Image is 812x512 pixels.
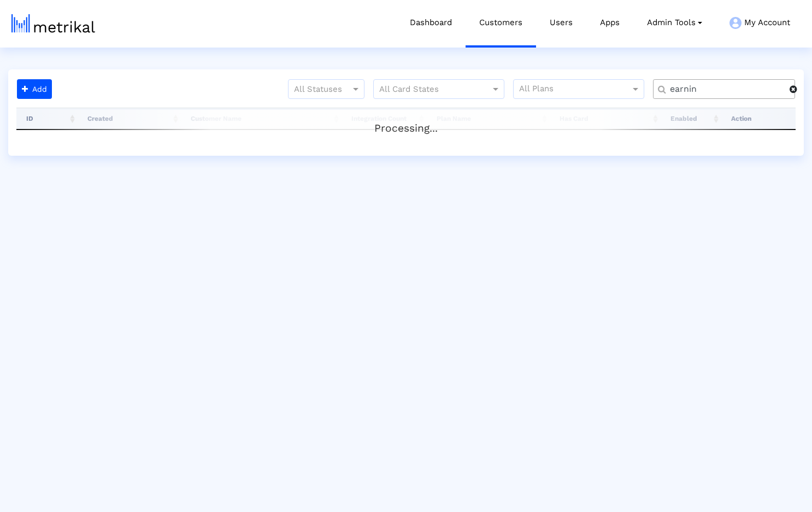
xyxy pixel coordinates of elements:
input: All Plans [519,83,632,97]
th: Action [721,108,796,130]
button: Add [17,79,52,99]
th: Has Card [550,108,661,130]
th: Integration Count [342,108,427,130]
th: Plan Name [427,108,550,130]
th: ID [16,108,78,130]
th: Customer Name [181,108,342,130]
input: All Card States [379,83,479,97]
th: Created [78,108,181,130]
div: Processing... [16,110,796,132]
input: Customer Name [662,84,790,95]
th: Enabled [661,108,721,130]
img: metrical-logo-light.png [11,14,95,33]
img: my-account-menu-icon.png [729,17,742,29]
